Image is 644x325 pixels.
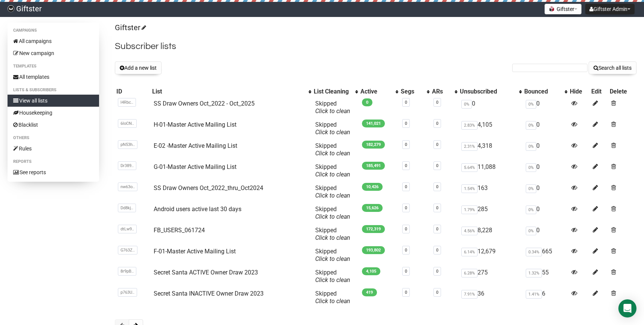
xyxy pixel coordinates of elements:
td: 4,318 [458,139,523,160]
th: List Cleaning: No sort applied, activate to apply an ascending sort [312,86,359,97]
div: Edit [591,88,607,95]
span: 1.54% [461,184,478,193]
a: 0 [436,100,438,105]
a: 0 [405,121,407,126]
span: Skipped [315,205,350,220]
a: Secret Santa INACTIVE Owner Draw 2023 [154,290,264,297]
a: All campaigns [8,35,99,47]
span: 2.83% [461,121,478,130]
div: List Cleaning [314,88,351,95]
span: Dr389.. [118,161,136,170]
button: Search all lists [589,61,636,74]
td: 0 [523,118,568,139]
span: 6.28% [461,269,478,277]
th: Unsubscribed: No sort applied, activate to apply an ascending sort [458,86,523,97]
a: New campaign [8,47,99,59]
span: 2.31% [461,142,478,151]
span: 193,802 [362,246,385,254]
a: Click to clean [315,213,350,220]
span: 0% [526,205,536,214]
span: nw63o.. [118,182,137,191]
li: Templates [8,62,99,71]
a: Blacklist [8,119,99,131]
th: Segs: No sort applied, activate to apply an ascending sort [399,86,430,97]
td: 11,088 [458,160,523,181]
span: 0% [526,121,536,130]
span: 6.14% [461,248,478,256]
div: List [152,88,305,95]
a: F-01-Master Active Mailing List [154,248,236,255]
span: 6loCN.. [118,119,137,128]
a: FB_USERS_061724 [154,227,205,234]
td: 36 [458,287,523,308]
span: 0% [526,227,536,235]
span: Skipped [315,290,350,305]
a: View all lists [8,95,99,107]
a: Click to clean [315,297,350,305]
a: 0 [405,184,407,189]
a: 0 [436,227,438,231]
span: 0 [362,98,372,106]
span: 419 [362,288,377,296]
a: 0 [405,248,407,253]
span: 8r9pB.. [118,267,136,276]
a: 0 [405,142,407,147]
span: Skipped [315,163,350,178]
a: Click to clean [315,129,350,136]
div: Bounced [524,88,561,95]
h2: Subscriber lists [115,40,636,53]
span: Skipped [315,142,350,157]
span: dtLw9.. [118,225,137,233]
th: ID: No sort applied, sorting is disabled [115,86,151,97]
td: 0 [523,97,568,118]
a: Click to clean [315,107,350,115]
a: Click to clean [315,171,350,178]
span: Skipped [315,269,350,284]
a: Click to clean [315,192,350,199]
a: E-02 -Master Active Mailing List [154,142,237,149]
span: Skipped [315,121,350,136]
div: Unsubscribed [460,88,515,95]
div: ID [116,88,149,95]
span: 185,491 [362,162,385,170]
th: Delete: No sort applied, sorting is disabled [608,86,636,97]
span: 7.91% [461,290,478,299]
span: 141,021 [362,120,385,127]
th: List: No sort applied, activate to apply an ascending sort [151,86,312,97]
span: 10,426 [362,183,383,191]
a: Housekeeping [8,107,99,119]
span: 4.56% [461,227,478,235]
span: 0% [526,184,536,193]
a: Click to clean [315,255,350,262]
div: Active [360,88,392,95]
td: 4,105 [458,118,523,139]
a: 0 [436,163,438,168]
button: Giftster Admin [585,4,635,14]
td: 275 [458,266,523,287]
a: 0 [436,269,438,274]
span: 0% [526,100,536,109]
a: 0 [436,205,438,210]
th: Hide: No sort applied, sorting is disabled [568,86,590,97]
a: 0 [436,184,438,189]
a: Click to clean [315,150,350,157]
li: Lists & subscribers [8,86,99,95]
span: 4,105 [362,267,380,275]
span: Skipped [315,248,350,262]
span: 172,319 [362,225,385,233]
td: 0 [523,202,568,224]
a: H-01-Master Active Mailing List [154,121,237,128]
li: Reports [8,157,99,166]
li: Campaigns [8,26,99,35]
th: Active: No sort applied, activate to apply an ascending sort [359,86,399,97]
div: Segs [401,88,423,95]
a: Click to clean [315,276,350,284]
span: 182,279 [362,141,385,149]
td: 285 [458,202,523,224]
span: Skipped [315,227,350,241]
a: See reports [8,166,99,178]
a: SS Draw Owners Oct_2022 - Oct_2025 [154,100,255,107]
a: Giftster [115,23,145,32]
span: 0% [526,142,536,151]
a: Click to clean [315,234,350,241]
